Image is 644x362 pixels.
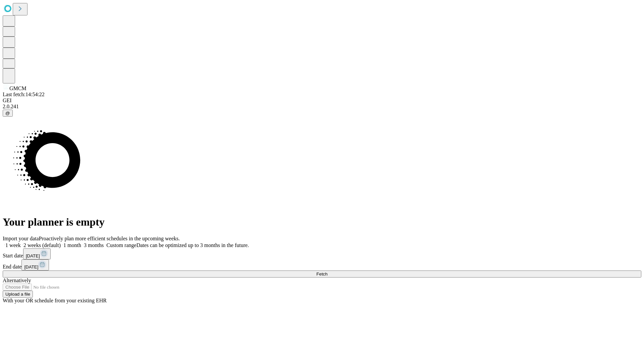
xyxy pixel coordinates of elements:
[3,291,33,298] button: Upload a file
[63,242,81,248] span: 1 month
[23,248,51,259] button: [DATE]
[3,298,107,303] span: With your OR schedule from your existing EHR
[3,92,45,97] span: Last fetch: 14:54:22
[3,278,31,283] span: Alternatively
[3,216,641,228] h1: Your planner is empty
[84,242,104,248] span: 3 months
[24,264,38,269] span: [DATE]
[3,236,39,241] span: Import your data
[23,242,61,248] span: 2 weeks (default)
[3,259,641,270] div: End date
[137,242,249,248] span: Dates can be optimized up to 3 months in the future.
[26,253,40,258] span: [DATE]
[3,110,13,117] button: @
[3,98,641,104] div: GEI
[106,242,136,248] span: Custom range
[5,111,10,116] span: @
[3,248,641,259] div: Start date
[316,271,327,277] span: Fetch
[21,259,49,270] button: [DATE]
[9,85,26,91] span: GMCM
[3,104,641,110] div: 2.0.241
[39,236,180,241] span: Proactively plan more efficient schedules in the upcoming weeks.
[3,270,641,278] button: Fetch
[5,242,21,248] span: 1 week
